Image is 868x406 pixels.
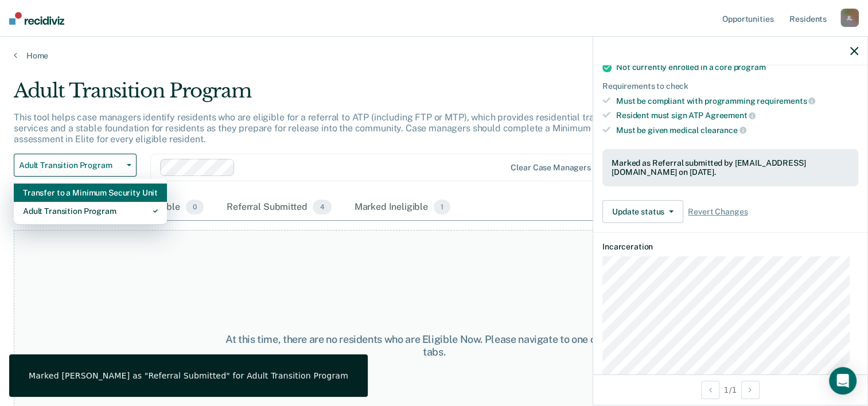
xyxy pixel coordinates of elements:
[705,111,756,120] span: Agreement
[688,207,748,217] span: Revert Changes
[352,195,453,220] div: Marked Ineligible
[434,200,450,214] span: 1
[224,333,644,358] div: At this time, there are no residents who are Eligible Now. Please navigate to one of the other tabs.
[511,163,590,173] div: Clear case managers
[602,81,858,91] div: Requirements to check
[616,96,858,106] div: Must be compliant with programming
[14,50,854,61] a: Home
[616,63,858,72] div: Not currently enrolled in a core
[741,381,760,399] button: Next Opportunity
[701,381,719,399] button: Previous Opportunity
[14,112,664,145] p: This tool helps case managers identify residents who are eligible for a referral to ATP (includin...
[616,110,858,120] div: Resident must sign ATP
[19,161,122,170] span: Adult Transition Program
[23,184,158,202] div: Transfer to a Minimum Security Unit
[733,63,765,72] span: program
[313,200,331,214] span: 4
[602,242,858,252] dt: Incarceration
[224,195,333,220] div: Referral Submitted
[840,9,859,27] div: J L
[186,200,204,214] span: 0
[14,79,665,112] div: Adult Transition Program
[616,125,858,135] div: Must be given medical
[602,200,683,223] button: Update status
[29,370,348,381] div: Marked [PERSON_NAME] as "Referral Submitted" for Adult Transition Program
[9,12,64,25] img: Recidiviz
[593,374,867,405] div: 1 / 1
[700,126,746,135] span: clearance
[23,202,158,220] div: Adult Transition Program
[612,158,849,178] div: Marked as Referral submitted by [EMAIL_ADDRESS][DOMAIN_NAME] on [DATE].
[829,367,857,395] div: Open Intercom Messenger
[757,96,815,106] span: requirements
